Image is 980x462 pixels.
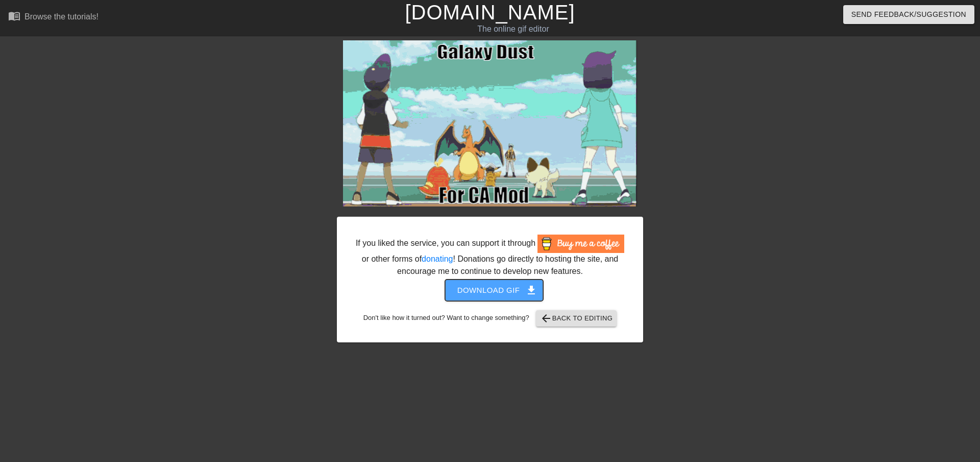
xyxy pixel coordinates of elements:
[457,284,531,297] span: Download gif
[422,255,453,263] a: donating
[843,5,974,24] button: Send Feedback/Suggestion
[405,1,575,24] a: [DOMAIN_NAME]
[851,8,966,21] span: Send Feedback/Suggestion
[8,10,20,22] span: menu_book
[525,284,537,296] span: get_app
[540,312,613,325] span: Back to Editing
[24,12,99,21] div: Browse the tutorials!
[332,23,695,35] div: The online gif editor
[536,310,617,327] button: Back to Editing
[343,40,637,206] img: tKelUQKe.gif
[355,235,625,278] div: If you liked the service, you can support it through or other forms of ! Donations go directly to...
[540,312,552,325] span: arrow_back
[437,285,544,294] a: Download gif
[445,280,544,301] button: Download gif
[537,235,624,253] img: Buy Me A Coffee
[353,310,627,327] div: Don't like how it turned out? Want to change something?
[8,10,99,26] a: Browse the tutorials!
